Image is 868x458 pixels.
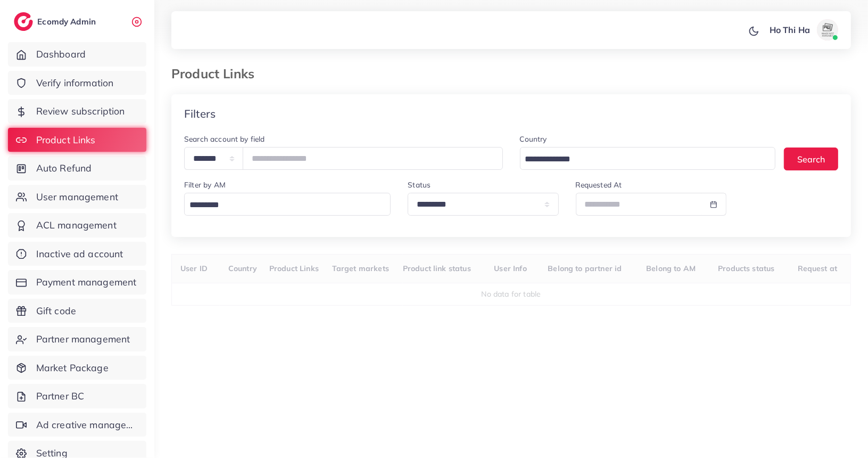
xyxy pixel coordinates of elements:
a: Product Links [8,128,146,152]
a: Auto Refund [8,156,146,181]
label: Filter by AM [184,179,226,190]
h2: Ecomdy Admin [37,17,98,27]
label: Country [520,134,547,144]
span: Product Links [36,133,96,147]
label: Search account by field [184,134,265,144]
img: logo [14,12,33,31]
label: Status [408,179,431,190]
p: Ho Thi Ha [770,23,810,36]
a: Gift code [8,299,146,323]
a: Payment management [8,270,146,295]
span: Dashboard [36,47,86,61]
a: Inactive ad account [8,242,146,266]
span: Partner management [36,332,130,346]
span: ACL management [36,218,117,232]
span: Partner BC [36,389,85,403]
span: Market Package [36,361,109,375]
span: Payment management [36,275,137,289]
span: Auto Refund [36,161,92,175]
span: Review subscription [36,104,125,118]
img: avatar [817,19,838,40]
h3: Product Links [171,66,263,81]
div: Search for option [520,147,776,170]
span: Verify information [36,76,114,90]
a: ACL management [8,213,146,238]
a: Verify information [8,71,146,95]
span: User management [36,190,118,204]
input: Search for option [186,197,384,214]
a: Market Package [8,356,146,380]
span: Inactive ad account [36,247,123,261]
div: Search for option [184,193,391,216]
a: Review subscription [8,99,146,124]
a: Partner BC [8,384,146,408]
a: Ad creative management [8,413,146,437]
span: Ad creative management [36,418,138,432]
span: Gift code [36,304,76,318]
a: User management [8,185,146,209]
label: Requested At [576,179,622,190]
a: Dashboard [8,42,146,67]
h4: Filters [184,107,216,120]
a: logoEcomdy Admin [14,12,98,31]
a: Ho Thi Haavatar [764,19,842,40]
button: Search [784,148,838,170]
input: Search for option [522,151,762,168]
a: Partner management [8,327,146,351]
